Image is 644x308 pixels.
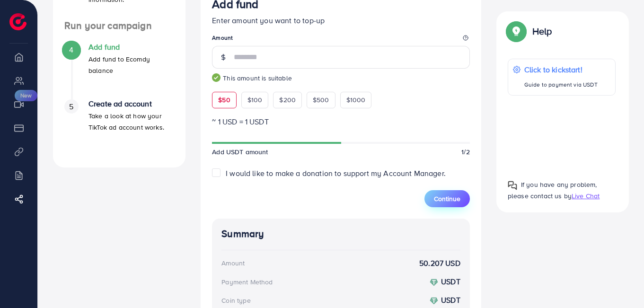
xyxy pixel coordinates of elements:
img: coin [430,297,438,305]
iframe: Chat [604,265,637,301]
div: Amount [221,258,245,268]
span: I would like to make a donation to support my Account Manager. [226,168,446,178]
span: $50 [218,95,230,105]
p: Guide to payment via USDT [524,79,598,90]
h4: Run your campaign [53,20,185,32]
legend: Amount [212,34,470,45]
h4: Summary [221,228,460,240]
div: Coin type [221,296,250,305]
strong: 50.207 USD [419,258,460,269]
p: Help [532,26,552,37]
img: coin [430,278,438,287]
span: Live Chat [572,191,600,201]
span: $200 [279,95,296,105]
p: Add fund to Ecomdy balance [88,53,174,76]
li: Create ad account [53,99,185,156]
img: guide [212,73,221,82]
h4: Create ad account [88,99,174,108]
span: 4 [69,44,73,55]
span: $1000 [346,95,366,105]
span: $500 [313,95,329,105]
p: Click to kickstart! [524,64,598,75]
span: Continue [434,194,460,203]
li: Add fund [53,43,185,99]
span: 5 [69,101,73,112]
img: Popup guide [508,23,525,40]
span: Add USDT amount [212,147,268,157]
img: Popup guide [508,181,517,190]
span: 1/2 [461,147,469,157]
p: Enter amount you want to top-up [212,15,470,26]
button: Continue [424,190,470,207]
p: Take a look at how your TikTok ad account works. [88,110,174,133]
span: $100 [247,95,263,105]
strong: USDT [441,276,460,287]
h4: Add fund [88,43,174,52]
div: Payment Method [221,277,273,287]
span: If you have any problem, please contact us by [508,180,597,200]
p: ~ 1 USD = 1 USDT [212,116,470,127]
small: This amount is suitable [212,73,470,83]
img: logo [9,13,26,30]
strong: USDT [441,295,460,305]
